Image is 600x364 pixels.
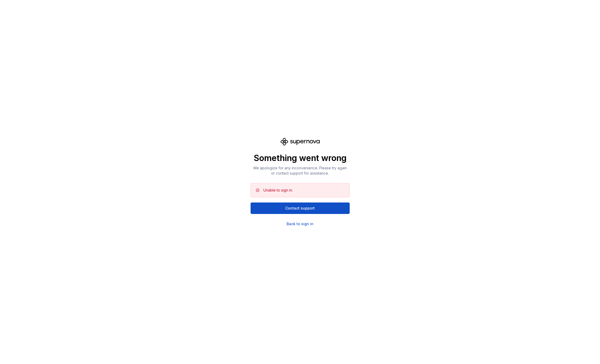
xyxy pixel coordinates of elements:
[263,188,293,193] div: Unable to sign in.
[285,206,315,211] span: Contact support
[251,202,350,214] button: Contact support
[251,165,350,176] p: We apologize for any inconvenience. Please try again or contact support for assistance.
[287,221,313,226] a: Back to sign in
[251,153,350,163] p: Something went wrong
